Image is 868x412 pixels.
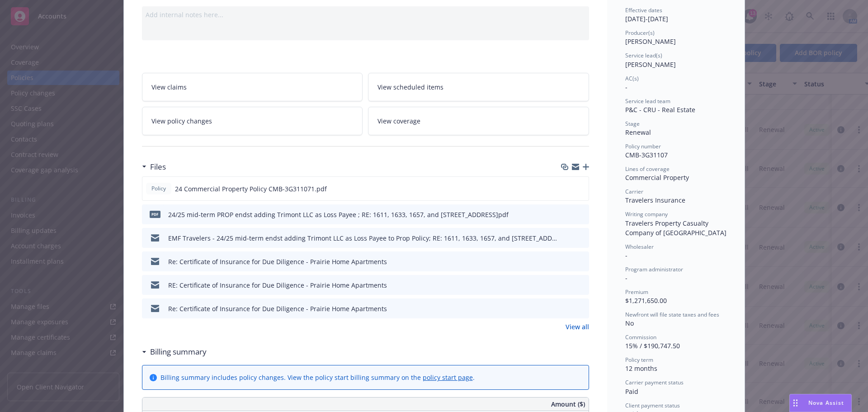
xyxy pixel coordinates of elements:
[625,83,627,91] span: -
[625,333,656,341] span: Commission
[625,319,634,327] span: No
[789,394,852,412] button: Nova Assist
[625,105,695,114] span: P&C - CRU - Real Estate
[625,251,627,260] span: -
[562,184,570,194] button: download file
[577,210,585,219] button: preview file
[625,188,643,195] span: Carrier
[625,311,719,318] span: Newfront will file state taxes and fees
[625,128,651,137] span: Renewal
[808,399,844,407] span: Nova Assist
[150,346,207,358] h3: Billing summary
[625,387,638,396] span: Paid
[563,233,570,243] button: download file
[160,373,475,382] div: Billing summary includes policy changes. View the policy start billing summary on the .
[566,322,589,331] a: View all
[168,210,509,219] div: 24/25 mid-term PROP endst adding Trimont LLC as Loss Payee ; RE: 1611, 1633, 1657, and [STREET_AD...
[142,73,363,101] a: View claims
[625,356,653,364] span: Policy term
[625,151,668,159] span: CMB-3G31107
[625,265,683,273] span: Program administrator
[146,10,585,19] div: Add internal notes here...
[577,304,585,313] button: preview file
[142,107,363,135] a: View policy changes
[150,161,166,173] h3: Files
[625,196,685,204] span: Travelers Insurance
[625,29,655,37] span: Producer(s)
[577,257,585,266] button: preview file
[168,257,387,266] div: Re: Certificate of Insurance for Due Diligence - Prairie Home Apartments
[625,288,648,296] span: Premium
[563,210,570,219] button: download file
[790,394,801,412] div: Drag to move
[625,219,726,237] span: Travelers Property Casualty Company of [GEOGRAPHIC_DATA]
[142,346,207,358] div: Billing summary
[625,6,726,24] div: [DATE] - [DATE]
[625,296,667,305] span: $1,271,650.00
[142,161,166,173] div: Files
[625,6,662,14] span: Effective dates
[150,211,160,218] span: pdf
[625,364,657,373] span: 12 months
[175,184,327,194] span: 24 Commercial Property Policy CMB-3G311071.pdf
[625,379,684,386] span: Carrier payment status
[577,184,585,194] button: preview file
[563,304,570,313] button: download file
[625,402,680,409] span: Client payment status
[625,210,668,218] span: Writing company
[625,142,661,150] span: Policy number
[377,116,420,126] span: View coverage
[625,60,676,69] span: [PERSON_NAME]
[377,82,443,92] span: View scheduled items
[150,185,168,193] span: Policy
[625,173,689,182] span: Commercial Property
[368,107,589,135] a: View coverage
[577,233,585,243] button: preview file
[563,257,570,266] button: download file
[625,52,662,59] span: Service lead(s)
[423,373,473,382] a: policy start page
[625,243,654,251] span: Wholesaler
[168,304,387,313] div: Re: Certificate of Insurance for Due Diligence - Prairie Home Apartments
[551,399,585,409] span: Amount ($)
[151,116,212,126] span: View policy changes
[625,75,639,82] span: AC(s)
[151,82,187,92] span: View claims
[625,120,640,128] span: Stage
[625,341,680,350] span: 15% / $190,747.50
[563,280,570,290] button: download file
[168,280,387,290] div: RE: Certificate of Insurance for Due Diligence - Prairie Home Apartments
[168,233,559,243] div: EMF Travelers - 24/25 mid-term endst adding Trimont LLC as Loss Payee to Prop Policy; RE: 1611, 1...
[577,280,585,290] button: preview file
[625,37,676,46] span: [PERSON_NAME]
[625,97,670,105] span: Service lead team
[625,165,670,173] span: Lines of coverage
[625,274,627,282] span: -
[368,73,589,101] a: View scheduled items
